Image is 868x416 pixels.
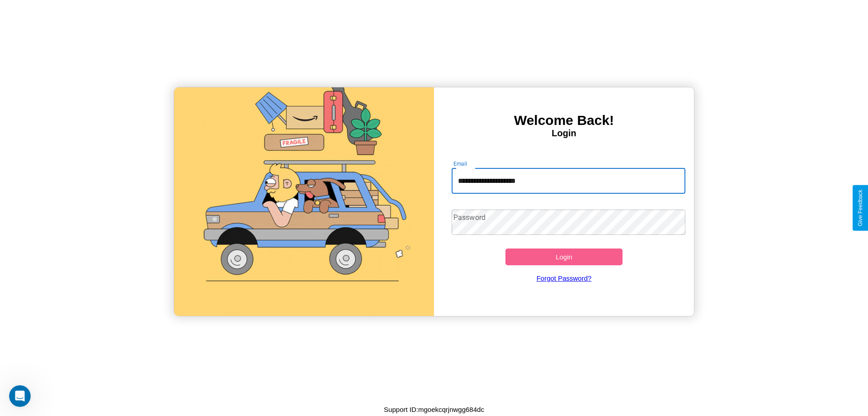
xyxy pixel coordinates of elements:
h4: Login [434,128,694,139]
iframe: Intercom live chat [9,385,31,407]
label: Email [453,160,467,167]
p: Support ID: mgoekcqrjnwgg684dc [384,403,484,416]
button: Login [505,249,623,265]
img: gif [174,87,434,316]
div: Give Feedback [857,190,863,226]
h3: Welcome Back! [434,113,694,128]
a: Forgot Password? [447,265,681,291]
